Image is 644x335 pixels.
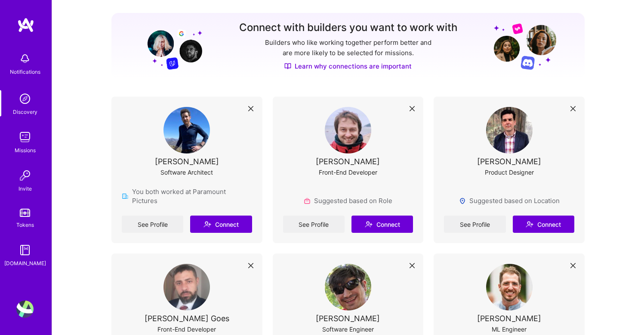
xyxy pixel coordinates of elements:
[16,301,34,318] img: User Avatar
[20,209,30,217] img: tokens
[18,184,32,193] div: Invite
[485,168,534,177] div: Product Designer
[316,157,380,166] div: [PERSON_NAME]
[513,216,574,233] button: Connect
[239,22,457,34] h3: Connect with builders you want to work with
[322,325,374,334] div: Software Engineer
[304,197,311,204] img: Role icon
[486,264,533,310] img: User Avatar
[16,241,34,259] img: guide book
[4,259,46,268] div: [DOMAIN_NAME]
[477,157,541,166] div: [PERSON_NAME]
[325,264,371,310] img: User Avatar
[284,62,412,71] a: Learn why connections are important
[325,107,371,153] img: User Avatar
[122,187,252,205] div: You both worked at Paramount Pictures
[486,107,533,153] img: User Avatar
[10,67,40,76] div: Notifications
[248,263,253,268] i: icon Close
[410,263,415,268] i: icon Close
[492,325,527,334] div: ML Engineer
[145,314,229,323] div: [PERSON_NAME] Goes
[17,17,34,33] img: logo
[16,220,34,229] div: Tokens
[163,107,210,153] img: User Avatar
[444,216,505,233] a: See Profile
[304,196,392,205] div: Suggested based on Role
[477,314,541,323] div: [PERSON_NAME]
[140,22,202,70] img: Grow your network
[459,196,560,205] div: Suggested based on Location
[16,167,34,184] img: Invite
[203,220,211,228] i: icon Connect
[351,216,413,233] button: Connect
[122,193,129,200] img: company icon
[410,106,415,111] i: icon Close
[459,197,466,204] img: Locations icon
[15,146,36,155] div: Missions
[526,220,533,228] i: icon Connect
[284,63,291,70] img: Discover
[248,106,253,111] i: icon Close
[263,38,433,58] p: Builders who like working together perform better and are more likely to be selected for missions.
[316,314,380,323] div: [PERSON_NAME]
[157,325,216,334] div: Front-End Developer
[16,50,34,67] img: bell
[16,90,34,107] img: discovery
[190,216,252,233] button: Connect
[570,263,576,268] i: icon Close
[122,216,183,233] a: See Profile
[163,264,210,310] img: User Avatar
[319,168,377,177] div: Front-End Developer
[16,128,34,146] img: teamwork
[14,301,36,318] a: User Avatar
[570,106,576,111] i: icon Close
[155,157,219,166] div: [PERSON_NAME]
[283,216,345,233] a: See Profile
[160,168,213,177] div: Software Architect
[365,220,373,228] i: icon Connect
[13,107,37,116] div: Discovery
[494,23,556,70] img: Grow your network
